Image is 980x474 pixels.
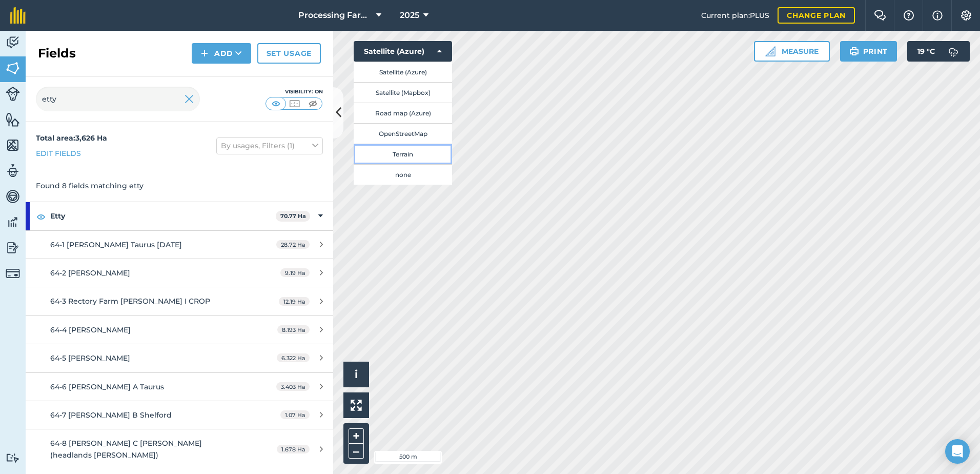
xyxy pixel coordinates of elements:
img: svg+xml;base64,PD94bWwgdmVyc2lvbj0iMS4wIiBlbmNvZGluZz0idXRmLTgiPz4KPCEtLSBHZW5lcmF0b3I6IEFkb2JlIE... [6,240,20,255]
strong: Etty [50,202,276,230]
img: svg+xml;base64,PHN2ZyB4bWxucz0iaHR0cDovL3d3dy53My5vcmcvMjAwMC9zdmciIHdpZHRoPSIxNyIgaGVpZ2h0PSIxNy... [932,9,943,22]
button: – [349,444,364,459]
button: Terrain [354,144,452,164]
img: svg+xml;base64,PD94bWwgdmVyc2lvbj0iMS4wIiBlbmNvZGluZz0idXRmLTgiPz4KPCEtLSBHZW5lcmF0b3I6IEFkb2JlIE... [6,214,20,230]
a: 64-5 [PERSON_NAME]6.322 Ha [26,344,333,372]
span: 1.07 Ha [280,410,310,419]
h2: Fields [38,45,76,62]
a: Change plan [778,7,855,24]
button: Road map (Azure) [354,103,452,123]
span: 28.72 Ha [276,240,310,249]
span: 64-4 [PERSON_NAME] [50,325,131,334]
img: svg+xml;base64,PHN2ZyB4bWxucz0iaHR0cDovL3d3dy53My5vcmcvMjAwMC9zdmciIHdpZHRoPSIxOSIgaGVpZ2h0PSIyNC... [849,45,859,57]
input: Search [36,87,200,111]
button: none [354,164,452,185]
span: 6.322 Ha [277,353,310,362]
a: 64-1 [PERSON_NAME] Taurus [DATE]28.72 Ha [26,231,333,259]
button: 19 °C [907,41,970,62]
span: Current plan : PLUS [701,10,769,21]
a: 64-6 [PERSON_NAME] A Taurus3.403 Ha [26,373,333,401]
img: svg+xml;base64,PHN2ZyB4bWxucz0iaHR0cDovL3d3dy53My5vcmcvMjAwMC9zdmciIHdpZHRoPSI1MCIgaGVpZ2h0PSI0MC... [307,98,319,109]
div: Found 8 fields matching etty [26,170,333,202]
a: 64-7 [PERSON_NAME] B Shelford1.07 Ha [26,401,333,429]
img: A cog icon [960,10,972,21]
span: 1.678 Ha [277,445,310,453]
img: svg+xml;base64,PHN2ZyB4bWxucz0iaHR0cDovL3d3dy53My5vcmcvMjAwMC9zdmciIHdpZHRoPSI1NiIgaGVpZ2h0PSI2MC... [6,137,20,153]
img: svg+xml;base64,PD94bWwgdmVyc2lvbj0iMS4wIiBlbmNvZGluZz0idXRmLTgiPz4KPCEtLSBHZW5lcmF0b3I6IEFkb2JlIE... [6,453,20,463]
strong: Total area : 3,626 Ha [36,133,107,143]
a: Set usage [257,43,321,64]
img: svg+xml;base64,PD94bWwgdmVyc2lvbj0iMS4wIiBlbmNvZGluZz0idXRmLTgiPz4KPCEtLSBHZW5lcmF0b3I6IEFkb2JlIE... [943,41,964,62]
img: svg+xml;base64,PHN2ZyB4bWxucz0iaHR0cDovL3d3dy53My5vcmcvMjAwMC9zdmciIHdpZHRoPSI1MCIgaGVpZ2h0PSI0MC... [270,98,282,109]
button: Measure [754,41,830,62]
button: OpenStreetMap [354,123,452,144]
span: 64-5 [PERSON_NAME] [50,353,130,363]
a: 64-4 [PERSON_NAME]8.193 Ha [26,316,333,344]
img: svg+xml;base64,PHN2ZyB4bWxucz0iaHR0cDovL3d3dy53My5vcmcvMjAwMC9zdmciIHdpZHRoPSI1NiIgaGVpZ2h0PSI2MC... [6,112,20,127]
span: 3.403 Ha [276,382,310,391]
button: Add [192,43,251,64]
img: Ruler icon [765,46,775,56]
img: svg+xml;base64,PD94bWwgdmVyc2lvbj0iMS4wIiBlbmNvZGluZz0idXRmLTgiPz4KPCEtLSBHZW5lcmF0b3I6IEFkb2JlIE... [6,266,20,281]
span: 64-1 [PERSON_NAME] Taurus [DATE] [50,240,182,249]
img: svg+xml;base64,PHN2ZyB4bWxucz0iaHR0cDovL3d3dy53My5vcmcvMjAwMC9zdmciIHdpZHRoPSIyMiIgaGVpZ2h0PSIzMC... [185,93,194,105]
span: 64-8 [PERSON_NAME] C [PERSON_NAME] (headlands [PERSON_NAME]) [50,439,202,459]
span: i [355,368,358,381]
img: svg+xml;base64,PHN2ZyB4bWxucz0iaHR0cDovL3d3dy53My5vcmcvMjAwMC9zdmciIHdpZHRoPSI1NiIgaGVpZ2h0PSI2MC... [6,61,20,76]
button: Satellite (Mapbox) [354,82,452,103]
img: svg+xml;base64,PD94bWwgdmVyc2lvbj0iMS4wIiBlbmNvZGluZz0idXRmLTgiPz4KPCEtLSBHZW5lcmF0b3I6IEFkb2JlIE... [6,35,20,50]
img: A question mark icon [903,10,915,21]
img: svg+xml;base64,PHN2ZyB4bWxucz0iaHR0cDovL3d3dy53My5vcmcvMjAwMC9zdmciIHdpZHRoPSI1MCIgaGVpZ2h0PSI0MC... [288,98,301,109]
a: Edit fields [36,148,81,159]
span: 64-7 [PERSON_NAME] B Shelford [50,410,172,420]
button: Satellite (Azure) [354,62,452,82]
span: 19 ° C [917,41,935,62]
img: svg+xml;base64,PD94bWwgdmVyc2lvbj0iMS4wIiBlbmNvZGluZz0idXRmLTgiPz4KPCEtLSBHZW5lcmF0b3I6IEFkb2JlIE... [6,87,20,101]
strong: 70.77 Ha [280,212,306,220]
img: svg+xml;base64,PD94bWwgdmVyc2lvbj0iMS4wIiBlbmNvZGluZz0idXRmLTgiPz4KPCEtLSBHZW5lcmF0b3I6IEFkb2JlIE... [6,163,20,179]
button: + [349,428,364,444]
img: fieldmargin Logo [10,7,26,24]
img: svg+xml;base64,PD94bWwgdmVyc2lvbj0iMS4wIiBlbmNvZGluZz0idXRmLTgiPz4KPCEtLSBHZW5lcmF0b3I6IEFkb2JlIE... [6,189,20,204]
div: Etty70.77 Ha [26,202,333,230]
img: Two speech bubbles overlapping with the left bubble in the forefront [874,10,886,21]
span: Processing Farms [298,9,372,22]
img: svg+xml;base64,PHN2ZyB4bWxucz0iaHR0cDovL3d3dy53My5vcmcvMjAwMC9zdmciIHdpZHRoPSIxOCIgaGVpZ2h0PSIyNC... [36,210,46,223]
div: Visibility: On [266,88,323,96]
span: 8.193 Ha [277,325,310,334]
span: 2025 [400,9,419,22]
img: Four arrows, one pointing top left, one top right, one bottom right and the last bottom left [351,400,362,411]
span: 12.19 Ha [279,297,310,306]
a: 64-2 [PERSON_NAME]9.19 Ha [26,259,333,287]
div: Open Intercom Messenger [945,439,970,464]
a: 64-8 [PERSON_NAME] C [PERSON_NAME] (headlands [PERSON_NAME])1.678 Ha [26,429,333,469]
span: 64-3 Rectory Farm [PERSON_NAME] I CROP [50,297,210,306]
button: Print [840,41,897,62]
span: 64-6 [PERSON_NAME] A Taurus [50,382,164,391]
span: 64-2 [PERSON_NAME] [50,268,130,278]
span: 9.19 Ha [280,268,310,277]
button: i [343,362,369,387]
a: 64-3 Rectory Farm [PERSON_NAME] I CROP12.19 Ha [26,287,333,315]
img: svg+xml;base64,PHN2ZyB4bWxucz0iaHR0cDovL3d3dy53My5vcmcvMjAwMC9zdmciIHdpZHRoPSIxNCIgaGVpZ2h0PSIyNC... [201,47,208,60]
button: By usages, Filters (1) [216,137,323,154]
button: Satellite (Azure) [354,41,452,62]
